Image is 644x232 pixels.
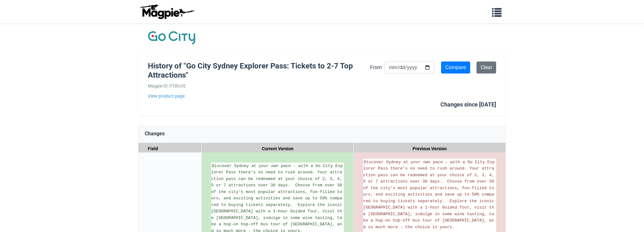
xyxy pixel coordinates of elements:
[148,93,370,100] a: View product page
[363,160,496,229] span: Discover Sydney at your own pace - with a Go City Explorer Pass there's no need to rush around. Y...
[148,61,370,80] h1: History of "Go City Sydney Explorer Pass: Tickets to 2-7 Top Attractions"
[148,82,370,89] div: Magpie ID: PTBUVE
[370,63,382,72] label: From
[440,100,496,109] div: Changes since [DATE]
[138,4,195,19] img: logo-ab69f6fb50320c5b225c76a69d11143b.png
[354,143,506,155] div: Previous Version
[138,125,506,143] div: Changes
[441,61,470,74] input: Compare
[148,30,195,46] img: Company Logo
[477,61,496,74] a: Clear
[202,143,354,155] div: Current Version
[138,143,202,155] div: Field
